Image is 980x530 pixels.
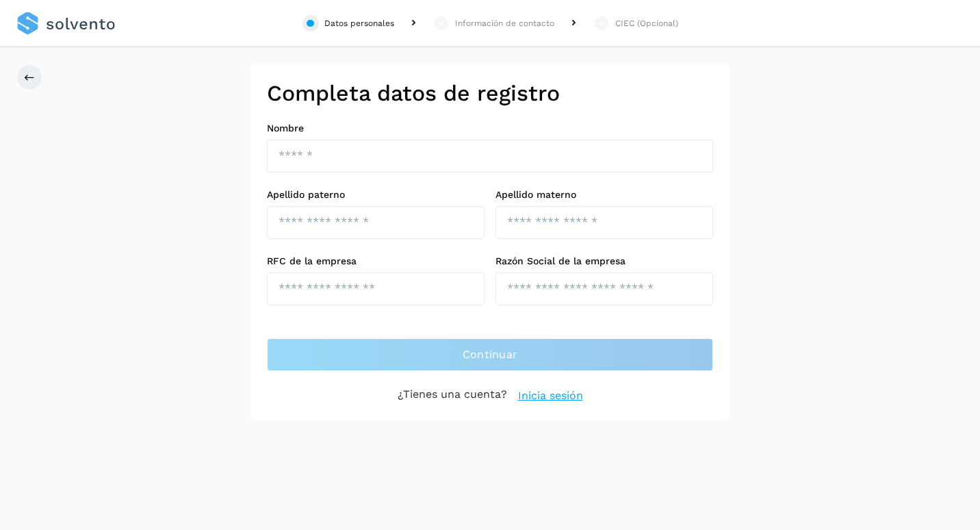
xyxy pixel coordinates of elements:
[267,189,485,201] label: Apellido paterno
[455,17,554,29] div: Información de contacto
[267,255,485,267] label: RFC de la empresa
[615,17,678,29] div: CIEC (Opcional)
[267,80,713,106] h2: Completa datos de registro
[267,123,713,134] label: Nombre
[518,388,583,404] a: Inicia sesión
[324,17,394,29] div: Datos personales
[495,189,713,201] label: Apellido materno
[495,255,713,267] label: Razón Social de la empresa
[463,347,518,362] span: Continuar
[398,388,507,404] p: ¿Tienes una cuenta?
[267,338,713,371] button: Continuar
